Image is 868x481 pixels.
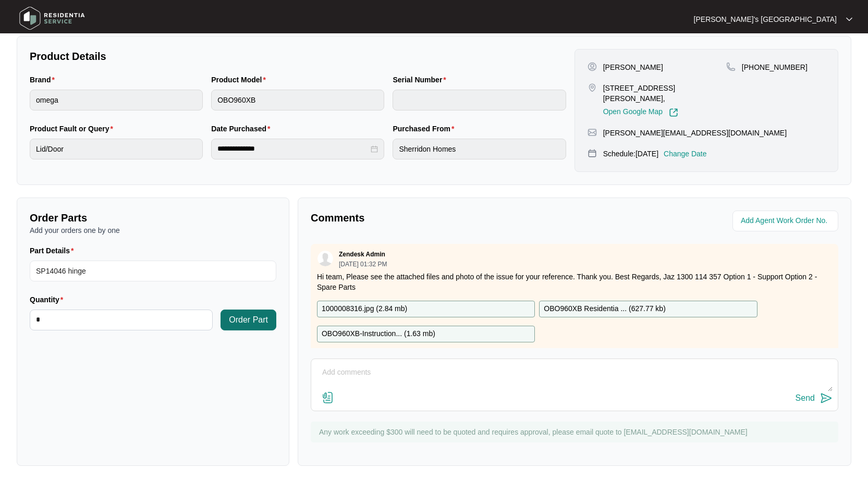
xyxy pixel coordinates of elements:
p: Hi team, Please see the attached files and photo of the issue for your reference. Thank you. Best... [317,272,832,292]
a: Open Google Map [603,108,678,117]
p: [PERSON_NAME]'s [GEOGRAPHIC_DATA] [694,14,837,24]
p: Order Parts [30,211,276,225]
p: [STREET_ADDRESS][PERSON_NAME], [603,83,726,104]
img: file-attachment-doc.svg [322,391,334,404]
input: Serial Number [393,90,566,110]
label: Product Model [211,75,270,85]
button: Send [796,391,833,405]
label: Purchased From [393,124,458,134]
label: Date Purchased [211,124,274,134]
div: Send [796,393,815,403]
input: Date Purchased [217,143,369,154]
p: Schedule: [DATE] [603,149,658,159]
p: [DATE] 01:32 PM [339,261,387,267]
p: Zendesk Admin [339,250,385,258]
p: Add your orders one by one [30,225,276,236]
img: map-pin [588,83,597,92]
img: map-pin [588,149,597,158]
input: Add Agent Work Order No. [741,215,832,227]
p: Comments [311,211,567,225]
img: user.svg [317,251,333,266]
img: dropdown arrow [846,17,852,22]
label: Product Fault or Query [30,124,117,134]
input: Purchased From [393,139,566,159]
img: map-pin [726,62,736,71]
input: Product Fault or Query [30,139,203,159]
p: Change Date [664,149,707,159]
p: 1000008316.jpg ( 2.84 mb ) [322,303,407,315]
p: [PHONE_NUMBER] [742,62,808,72]
label: Serial Number [393,75,450,85]
input: Product Model [211,90,384,110]
button: Order Part [221,310,276,330]
input: Brand [30,90,203,110]
p: Any work exceeding $300 will need to be quoted and requires approval, please email quote to [EMAI... [319,427,833,437]
p: [PERSON_NAME][EMAIL_ADDRESS][DOMAIN_NAME] [603,128,787,138]
span: Order Part [229,314,268,326]
p: OBO960XB Residentia ... ( 627.77 kb ) [544,303,666,315]
img: residentia service logo [16,3,89,34]
input: Quantity [30,310,212,330]
img: user-pin [588,62,597,71]
p: OBO960XB-Instruction... ( 1.63 mb ) [322,328,435,340]
p: Product Details [30,49,566,64]
label: Part Details [30,245,78,256]
img: map-pin [588,128,597,137]
img: send-icon.svg [820,392,833,404]
img: Link-External [669,108,678,117]
input: Part Details [30,261,276,281]
label: Quantity [30,294,67,305]
label: Brand [30,75,59,85]
p: [PERSON_NAME] [603,62,663,72]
